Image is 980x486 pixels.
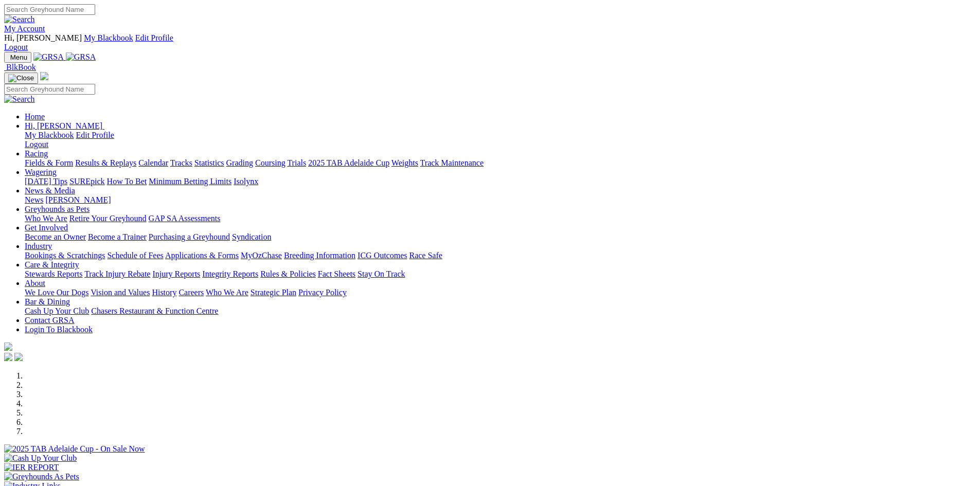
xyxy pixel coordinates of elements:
a: ICG Outcomes [358,251,407,260]
a: BlkBook [4,63,36,71]
img: GRSA [33,52,64,62]
div: Industry [25,251,976,260]
a: Strategic Plan [251,288,296,297]
a: Bar & Dining [25,297,70,306]
a: Fields & Form [25,158,73,167]
a: About [25,279,45,287]
a: History [152,288,176,297]
a: Integrity Reports [202,269,258,278]
a: Care & Integrity [25,260,79,269]
img: logo-grsa-white.png [4,343,12,351]
a: How To Bet [107,177,147,186]
a: Isolynx [234,177,258,186]
a: We Love Our Dogs [25,288,88,297]
img: GRSA [66,52,96,62]
a: Become a Trainer [88,232,147,241]
a: Calendar [138,158,168,167]
button: Toggle navigation [4,52,31,63]
a: Track Maintenance [420,158,484,167]
a: Logout [4,43,28,51]
a: Fact Sheets [318,269,355,278]
a: Edit Profile [135,33,173,42]
img: IER REPORT [4,463,59,472]
a: Privacy Policy [298,288,347,297]
a: SUREpick [69,177,104,186]
span: BlkBook [6,63,36,71]
a: Purchasing a Greyhound [149,232,230,241]
div: Racing [25,158,976,168]
a: Grading [226,158,253,167]
a: Statistics [194,158,224,167]
a: Results & Replays [75,158,136,167]
div: My Account [4,33,976,52]
a: [DATE] Tips [25,177,67,186]
a: Minimum Betting Limits [149,177,231,186]
a: Login To Blackbook [25,325,93,334]
a: Get Involved [25,223,68,232]
div: Wagering [25,177,976,186]
a: My Blackbook [84,33,133,42]
div: Greyhounds as Pets [25,214,976,223]
a: Edit Profile [76,131,114,139]
div: Bar & Dining [25,307,976,316]
a: News & Media [25,186,75,195]
div: Hi, [PERSON_NAME] [25,131,976,149]
a: Who We Are [206,288,248,297]
a: Vision and Values [91,288,150,297]
img: 2025 TAB Adelaide Cup - On Sale Now [4,444,145,454]
a: Stay On Track [358,269,405,278]
a: Schedule of Fees [107,251,163,260]
div: About [25,288,976,297]
span: Hi, [PERSON_NAME] [25,121,102,130]
input: Search [4,4,95,15]
a: Contact GRSA [25,316,74,325]
a: Race Safe [409,251,442,260]
a: Chasers Restaurant & Function Centre [91,307,218,315]
a: Weights [391,158,418,167]
a: Bookings & Scratchings [25,251,105,260]
a: My Account [4,24,45,33]
img: logo-grsa-white.png [40,72,48,80]
input: Search [4,84,95,95]
a: GAP SA Assessments [149,214,221,223]
button: Toggle navigation [4,73,38,84]
a: Injury Reports [152,269,200,278]
a: Rules & Policies [260,269,316,278]
a: Greyhounds as Pets [25,205,90,213]
a: My Blackbook [25,131,74,139]
a: Applications & Forms [165,251,239,260]
a: [PERSON_NAME] [45,195,111,204]
a: Logout [25,140,48,149]
a: Racing [25,149,48,158]
a: Industry [25,242,52,250]
div: Get Involved [25,232,976,242]
img: facebook.svg [4,353,12,361]
a: Careers [179,288,204,297]
div: Care & Integrity [25,269,976,279]
a: MyOzChase [241,251,282,260]
a: Track Injury Rebate [84,269,150,278]
img: Greyhounds As Pets [4,472,79,481]
a: Breeding Information [284,251,355,260]
a: Retire Your Greyhound [69,214,147,223]
span: Hi, [PERSON_NAME] [4,33,82,42]
img: Search [4,15,35,24]
a: Trials [287,158,306,167]
img: Search [4,95,35,104]
a: 2025 TAB Adelaide Cup [308,158,389,167]
a: Home [25,112,45,121]
div: News & Media [25,195,976,205]
a: News [25,195,43,204]
img: Close [8,74,34,82]
a: Tracks [170,158,192,167]
img: Cash Up Your Club [4,454,77,463]
a: Cash Up Your Club [25,307,89,315]
a: Wagering [25,168,57,176]
a: Become an Owner [25,232,86,241]
a: Who We Are [25,214,67,223]
a: Coursing [255,158,286,167]
span: Menu [10,53,27,61]
a: Hi, [PERSON_NAME] [25,121,104,130]
img: twitter.svg [14,353,23,361]
a: Stewards Reports [25,269,82,278]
